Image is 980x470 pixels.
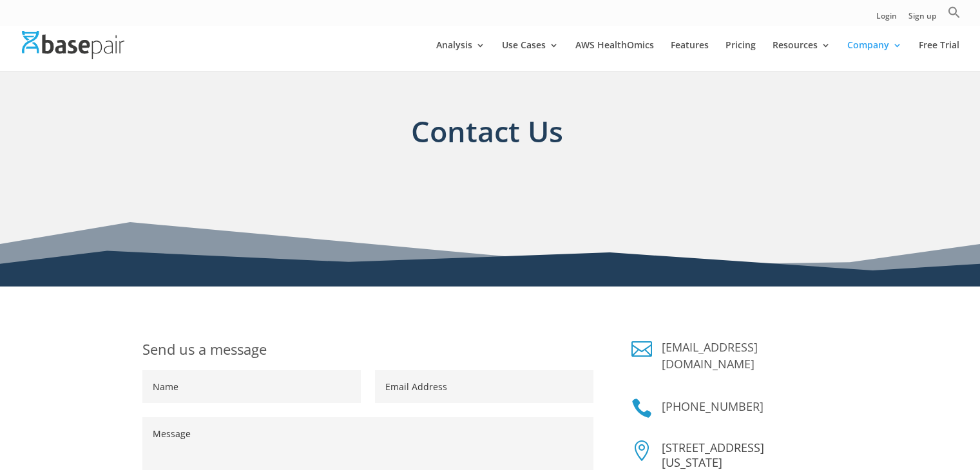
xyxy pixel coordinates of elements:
[142,370,361,403] input: Name
[948,6,961,19] svg: Search
[725,41,756,71] a: Pricing
[631,339,652,359] a: 
[375,370,593,403] input: Email Address
[631,440,652,461] span: 
[671,41,709,71] a: Features
[847,41,902,71] a: Company
[631,398,652,418] a: 
[919,41,959,71] a: Free Trial
[773,41,831,71] a: Resources
[876,12,897,26] a: Login
[22,31,124,59] img: Basepair
[575,41,654,71] a: AWS HealthOmics
[436,41,485,71] a: Analysis
[662,339,758,371] a: [EMAIL_ADDRESS][DOMAIN_NAME]
[142,339,593,370] h1: Send us a message
[142,110,832,173] h1: Contact Us
[908,12,936,26] a: Sign up
[948,6,961,26] a: Search Icon Link
[662,399,764,414] a: [PHONE_NUMBER]
[502,41,559,71] a: Use Cases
